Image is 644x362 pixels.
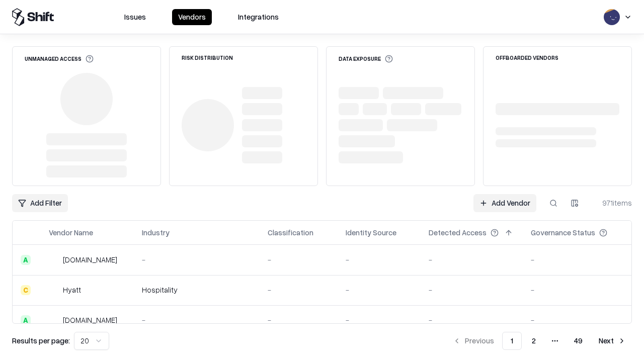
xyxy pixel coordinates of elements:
div: - [429,254,515,265]
div: A [21,315,31,325]
div: - [531,285,623,295]
div: Identity Source [346,227,396,238]
div: - [429,285,515,295]
button: Next [593,332,632,350]
div: C [21,285,31,295]
div: Vendor Name [49,227,93,238]
p: Results per page: [12,335,70,346]
div: [DOMAIN_NAME] [63,315,117,325]
div: 971 items [592,198,632,208]
div: Offboarded Vendors [496,55,558,60]
button: 1 [502,332,522,350]
div: Data Exposure [339,55,393,63]
a: Add Vendor [473,194,536,212]
div: - [346,315,413,325]
div: - [268,285,330,295]
nav: pagination [447,332,632,350]
div: - [268,315,330,325]
div: Industry [142,227,170,238]
button: Vendors [172,9,212,25]
div: Governance Status [531,227,595,238]
div: - [268,254,330,265]
button: Integrations [232,9,285,25]
img: Hyatt [49,285,59,295]
div: - [531,315,623,325]
div: - [142,315,252,325]
div: - [429,315,515,325]
div: - [346,285,413,295]
div: Hyatt [63,285,81,295]
button: Add Filter [12,194,68,212]
div: A [21,255,31,265]
div: Hospitality [142,285,252,295]
button: Issues [118,9,152,25]
img: primesec.co.il [49,315,59,325]
div: Risk Distribution [182,55,233,60]
div: - [346,254,413,265]
div: Detected Access [429,227,487,238]
button: 2 [524,332,544,350]
button: 49 [566,332,591,350]
div: Classification [268,227,313,238]
div: - [531,254,623,265]
img: intrado.com [49,255,59,265]
div: Unmanaged Access [25,55,94,63]
div: - [142,254,252,265]
div: [DOMAIN_NAME] [63,254,117,265]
